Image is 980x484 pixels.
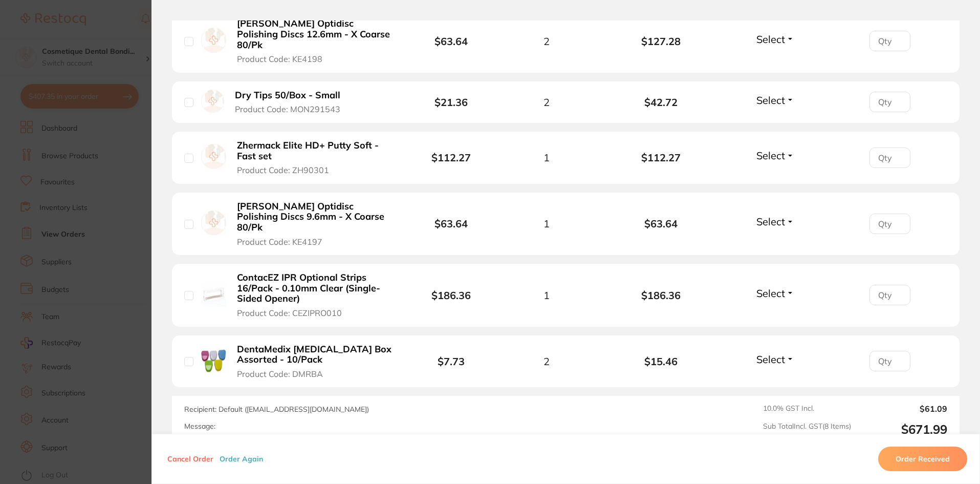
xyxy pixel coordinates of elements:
[753,149,797,162] button: Select
[45,31,182,41] div: Choose a greener path in healthcare!
[756,94,785,107] span: Select
[45,16,182,26] div: Hi Cosmetique,
[543,152,550,163] span: 1
[201,28,226,53] img: Kerr Hawe Optidisc Polishing Discs 12.6mm - X Coarse 80/Pk
[234,344,398,380] button: DentaMedix [MEDICAL_DATA] Box Assorted - 10/Pack Product Code: DMRBA
[45,87,176,105] i: Discount will be applied on the supplier’s end.
[237,369,323,378] span: Product Code: DMRBA
[753,33,797,46] button: Select
[543,355,550,367] span: 2
[859,404,947,413] output: $61.09
[237,344,395,365] b: DentaMedix [MEDICAL_DATA] Box Assorted - 10/Pack
[237,272,395,304] b: ContacEZ IPR Optional Strips 16/Pack - 0.10mm Clear (Single-Sided Opener)
[237,165,329,175] span: Product Code: ZH90301
[859,422,947,437] output: $671.99
[604,355,718,367] b: $15.46
[763,422,851,437] span: Sub Total Incl. GST ( 8 Items)
[237,201,395,233] b: [PERSON_NAME] Optidisc Polishing Discs 9.6mm - X Coarse 80/Pk
[237,237,322,246] span: Product Code: KE4197
[434,96,468,109] b: $21.36
[201,144,226,169] img: Zhermack Elite HD+ Putty Soft - Fast set
[604,289,718,301] b: $186.36
[431,151,471,164] b: $112.27
[604,35,718,47] b: $127.28
[201,211,226,236] img: Kerr Hawe Optidisc Polishing Discs 9.6mm - X Coarse 80/Pk
[237,54,322,64] span: Product Code: KE4198
[201,348,226,373] img: DentaMedix Retainer Box Assorted - 10/Pack
[235,90,340,101] b: Dry Tips 50/Box - Small
[235,104,340,114] span: Product Code: MON291543
[201,282,226,307] img: ContacEZ IPR Optional Strips 16/Pack - 0.10mm Clear (Single-Sided Opener)
[216,454,266,464] button: Order Again
[434,217,468,230] b: $63.64
[15,9,189,190] div: message notification from Restocq, 2h ago. Hi Cosmetique, Choose a greener path in healthcare! 🌱G...
[753,215,797,228] button: Select
[604,96,718,108] b: $42.72
[184,422,215,431] label: Message:
[543,218,550,229] span: 1
[753,94,797,107] button: Select
[45,46,182,107] div: 🌱Get 20% off all RePractice products on Restocq until [DATE]. Simply head to Browse Products and ...
[756,33,785,46] span: Select
[45,174,182,183] p: Message from Restocq, sent 2h ago
[543,96,550,108] span: 2
[756,215,785,228] span: Select
[869,214,910,234] input: Qty
[184,405,369,414] span: Recipient: Default ( [EMAIL_ADDRESS][DOMAIN_NAME] )
[438,355,465,368] b: $7.73
[237,18,395,50] b: [PERSON_NAME] Optidisc Polishing Discs 12.6mm - X Coarse 80/Pk
[756,287,785,300] span: Select
[604,218,718,229] b: $63.64
[23,18,39,35] img: Profile image for Restocq
[869,148,910,168] input: Qty
[237,308,342,318] span: Product Code: CEZIPRO010
[878,447,967,471] button: Order Received
[753,287,797,300] button: Select
[434,35,468,48] b: $63.64
[237,140,395,161] b: Zhermack Elite HD+ Putty Soft - Fast set
[45,16,182,170] div: Message content
[869,285,910,305] input: Qty
[543,289,550,301] span: 1
[604,152,718,163] b: $112.27
[753,353,797,366] button: Select
[234,272,398,318] button: ContacEZ IPR Optional Strips 16/Pack - 0.10mm Clear (Single-Sided Opener) Product Code: CEZIPRO010
[869,351,910,371] input: Qty
[234,18,398,64] button: [PERSON_NAME] Optidisc Polishing Discs 12.6mm - X Coarse 80/Pk Product Code: KE4198
[234,201,398,247] button: [PERSON_NAME] Optidisc Polishing Discs 9.6mm - X Coarse 80/Pk Product Code: KE4197
[543,35,550,47] span: 2
[869,31,910,51] input: Qty
[232,90,353,115] button: Dry Tips 50/Box - Small Product Code: MON291543
[869,92,910,112] input: Qty
[756,149,785,162] span: Select
[234,140,398,176] button: Zhermack Elite HD+ Putty Soft - Fast set Product Code: ZH90301
[756,353,785,366] span: Select
[431,289,471,302] b: $186.36
[164,454,216,464] button: Cancel Order
[201,90,224,113] img: Dry Tips 50/Box - Small
[763,404,851,413] span: 10.0 % GST Incl.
